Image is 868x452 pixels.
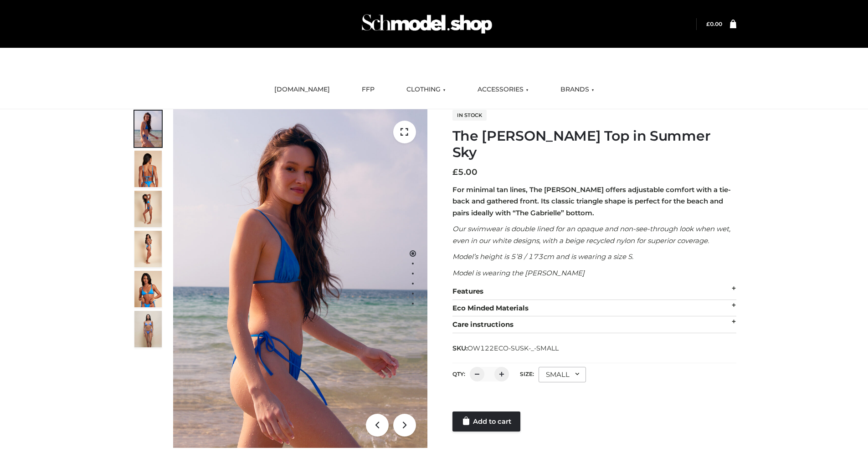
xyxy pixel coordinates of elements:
[134,111,162,147] img: 1.Alex-top_SS-1_4464b1e7-c2c9-4e4b-a62c-58381cd673c0-1.jpg
[173,109,427,448] img: 1.Alex-top_SS-1_4464b1e7-c2c9-4e4b-a62c-58381cd673c0 (1)
[452,343,560,354] span: SKU:
[467,344,559,352] span: OW122ECO-SUSK-_-SMALL
[452,316,736,333] div: Care instructions
[452,167,478,177] bdi: 5.00
[452,185,731,217] strong: For minimal tan lines, The [PERSON_NAME] offers adjustable comfort with a tie-back and gathered f...
[706,20,722,27] a: £0.00
[134,271,162,307] img: 2.Alex-top_CN-1-1-2.jpg
[452,411,520,432] a: Add to cart
[134,231,162,267] img: 3.Alex-top_CN-1-1-2.jpg
[539,367,586,382] div: SMALL
[706,20,710,27] span: £
[452,300,736,317] div: Eco Minded Materials
[452,167,458,177] span: £
[267,80,337,100] a: [DOMAIN_NAME]
[452,371,465,377] label: QTY:
[134,191,162,227] img: 4.Alex-top_CN-1-1-2.jpg
[452,252,633,261] em: Model’s height is 5’8 / 173cm and is wearing a size S.
[452,224,730,245] em: Our swimwear is double lined for an opaque and non-see-through look when wet, even in our white d...
[706,20,722,27] bdi: 0.00
[520,371,534,377] label: Size:
[134,151,162,187] img: 5.Alex-top_CN-1-1_1-1.jpg
[134,311,162,347] img: SSVC.jpg
[471,80,535,100] a: ACCESSORIES
[452,269,585,277] em: Model is wearing the [PERSON_NAME]
[400,80,452,100] a: CLOTHING
[359,6,495,42] img: Schmodel Admin 964
[355,80,381,100] a: FFP
[554,80,601,100] a: BRANDS
[452,283,736,300] div: Features
[452,110,487,121] span: In stock
[452,128,736,161] h1: The [PERSON_NAME] Top in Summer Sky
